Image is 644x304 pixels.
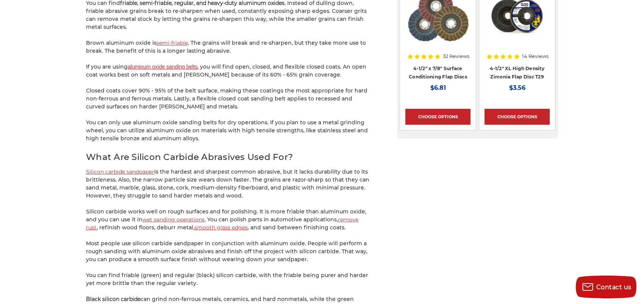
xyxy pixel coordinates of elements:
a: Choose Options [485,109,550,125]
a: smooth glass edges [194,224,248,231]
a: aluminum oxide sanding belts [128,64,197,70]
button: Contact us [576,276,636,298]
p: Most people use silicon carbide sandpaper in conjunction with aluminum oxide. People will perform... [86,240,370,263]
h2: What Are Silicon Carbide Abrasives Used For? [86,150,370,164]
span: 14 Reviews [522,54,549,59]
a: remove rust [86,216,358,231]
span: $3.56 [509,84,525,91]
p: Silicon carbide works well on rough surfaces and for polishing. It is more friable than aluminum ... [86,208,370,232]
a: 4-1/2" x 7/8" Surface Conditioning Flap Discs [409,66,467,80]
p: Brown aluminum oxide is . The grains will break and re-sharpen, but they take more use to break. ... [86,39,370,55]
span: Contact us [596,284,631,291]
p: If you are using , you will find open, closed, and flexible closed coats. An open coat works best... [86,63,370,79]
span: $6.81 [430,84,446,91]
a: 4-1/2" XL High Density Zirconia Flap Disc T29 [490,66,544,80]
p: You can only use aluminum oxide sanding belts for dry operations. If you plan to use a metal grin... [86,119,370,143]
strong: Black silicon carbide [86,296,141,302]
a: wet sanding operations [142,216,205,223]
a: Choose Options [405,109,470,125]
span: 32 Reviews [443,54,469,59]
p: is the hardest and sharpest common abrasive, but it lacks durability due to its brittleness. Also... [86,168,370,200]
a: semi-friable [156,39,188,46]
a: Silicon carbide sandpaper [86,168,154,175]
p: Closed coats cover 90% - 95% of the belt surface, making these coatings the most appropriate for ... [86,87,370,111]
p: You can find friable (green) and regular (black) silicon carbide, with the friable being purer an... [86,271,370,287]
